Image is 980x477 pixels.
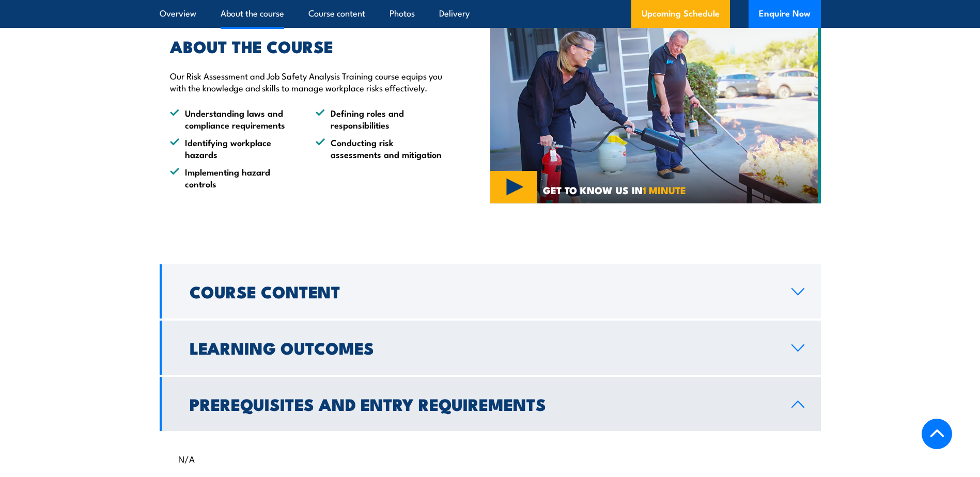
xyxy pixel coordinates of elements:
a: Learning Outcomes [160,321,821,375]
h2: Course Content [190,284,775,298]
h2: Learning Outcomes [190,340,775,355]
li: Defining roles and responsibilities [316,107,443,131]
li: Implementing hazard controls [170,166,297,190]
a: Prerequisites and Entry Requirements [160,377,821,431]
p: N/A [178,453,802,464]
img: Fire Safety Training [490,25,821,203]
li: Identifying workplace hazards [170,136,297,161]
li: Understanding laws and compliance requirements [170,107,297,131]
li: Conducting risk assessments and mitigation [316,136,443,161]
strong: 1 MINUTE [643,182,686,197]
span: GET TO KNOW US IN [543,185,686,195]
h2: Prerequisites and Entry Requirements [190,396,775,411]
h2: ABOUT THE COURSE [170,39,443,53]
p: Our Risk Assessment and Job Safety Analysis Training course equips you with the knowledge and ski... [170,70,443,94]
a: Course Content [160,264,821,319]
